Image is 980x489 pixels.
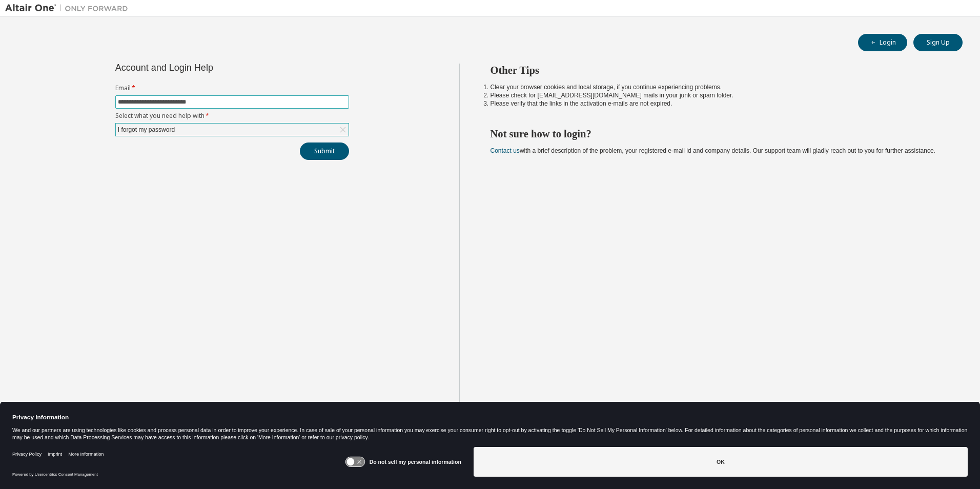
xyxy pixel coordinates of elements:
[491,91,945,99] li: Please check for [EMAIL_ADDRESS][DOMAIN_NAME] mails in your junk or spam folder.
[491,64,945,77] h2: Other Tips
[115,84,349,92] label: Email
[491,147,935,154] span: with a brief description of the problem, your registered e-mail id and company details. Our suppo...
[913,34,963,51] button: Sign Up
[491,147,520,154] a: Contact us
[491,83,945,91] li: Clear your browser cookies and local storage, if you continue experiencing problems.
[5,3,133,13] img: Altair One
[116,124,349,136] div: I forgot my password
[300,142,349,160] button: Submit
[116,124,176,135] div: I forgot my password
[491,99,945,108] li: Please verify that the links in the activation e-mails are not expired.
[491,127,945,140] h2: Not sure how to login?
[858,34,907,51] button: Login
[115,112,349,120] label: Select what you need help with
[115,64,302,72] div: Account and Login Help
